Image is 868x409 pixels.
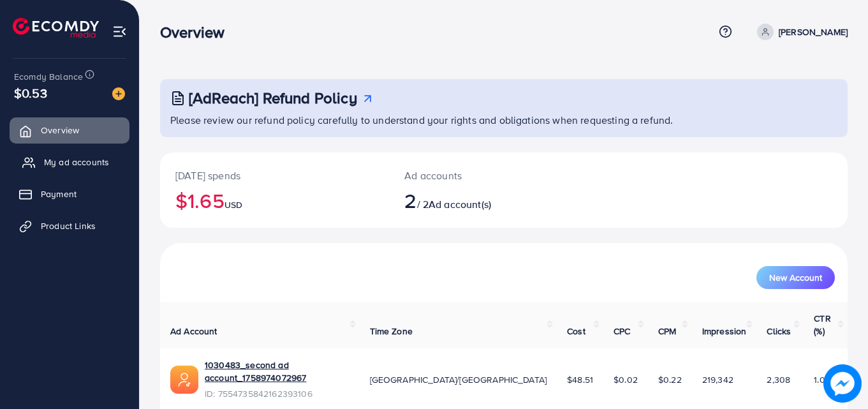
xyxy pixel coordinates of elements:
[658,373,682,386] span: $0.22
[170,325,217,338] span: Ad Account
[205,387,349,400] span: ID: 7554735842162393106
[823,364,862,403] img: image
[614,325,630,338] span: CPC
[814,312,830,338] span: CTR (%)
[170,366,198,394] img: ic-ads-acc.e4c84228.svg
[14,84,47,102] span: $0.53
[14,70,83,83] span: Ecomdy Balance
[10,149,129,175] a: My ad accounts
[160,23,235,41] h3: Overview
[567,325,585,338] span: Cost
[112,24,127,39] img: menu
[756,266,835,289] button: New Account
[779,24,848,40] p: [PERSON_NAME]
[702,373,733,386] span: 219,342
[175,168,374,183] p: [DATE] spends
[404,188,546,212] h2: / 2
[44,156,109,168] span: My ad accounts
[404,168,546,183] p: Ad accounts
[658,325,676,338] span: CPM
[10,181,129,207] a: Payment
[224,198,242,211] span: USD
[10,117,129,143] a: Overview
[41,124,79,137] span: Overview
[614,373,638,386] span: $0.02
[404,186,416,215] span: 2
[767,373,790,386] span: 2,308
[170,112,840,128] p: Please review our refund policy carefully to understand your rights and obligations when requesti...
[189,89,357,107] h3: [AdReach] Refund Policy
[370,373,547,386] span: [GEOGRAPHIC_DATA]/[GEOGRAPHIC_DATA]
[769,273,822,282] span: New Account
[205,359,349,385] a: 1030483_second ad account_1758974072967
[814,373,830,386] span: 1.05
[13,18,99,38] img: logo
[429,197,491,211] span: Ad account(s)
[175,188,374,212] h2: $1.65
[41,188,77,200] span: Payment
[567,373,593,386] span: $48.51
[10,213,129,239] a: Product Links
[702,325,747,338] span: Impression
[370,325,413,338] span: Time Zone
[752,24,848,40] a: [PERSON_NAME]
[41,219,96,232] span: Product Links
[767,325,791,338] span: Clicks
[112,87,125,100] img: image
